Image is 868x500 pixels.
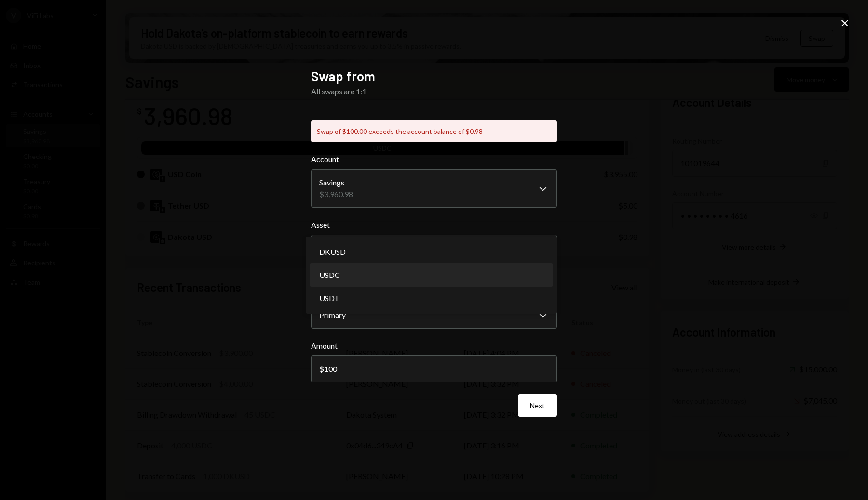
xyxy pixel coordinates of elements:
button: Next [518,394,557,417]
div: $ [319,364,324,373]
button: Source Address [311,302,557,329]
label: Amount [311,340,557,352]
span: DKUSD [319,246,346,258]
div: Swap of $100.00 exceeds the account balance of $0.98 [311,120,557,142]
input: 0.00 [311,355,557,382]
h2: Swap from [311,67,557,86]
span: USDC [319,269,340,281]
button: Asset [311,235,557,262]
div: All swaps are 1:1 [311,86,557,97]
span: USDT [319,292,339,304]
label: Asset [311,219,557,231]
label: Account [311,154,557,165]
button: Account [311,169,557,208]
